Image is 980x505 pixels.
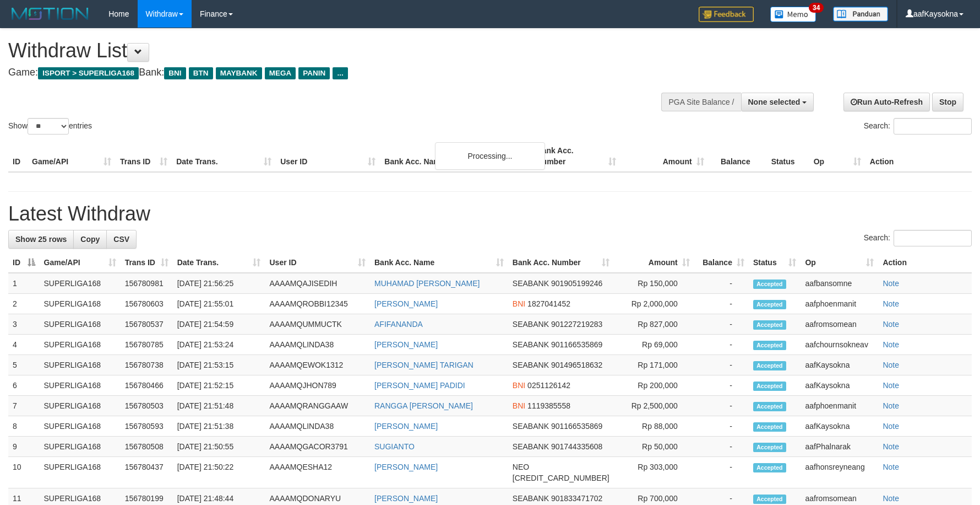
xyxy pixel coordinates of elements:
span: Copy 1119385558 to clipboard [527,401,570,410]
span: Accepted [753,495,786,504]
span: Accepted [753,422,786,432]
td: Rp 303,000 [614,457,694,488]
td: 156780537 [121,314,173,335]
a: Stop [932,93,963,111]
a: Note [883,401,899,410]
span: Copy 0251126142 to clipboard [527,381,570,390]
th: Bank Acc. Number [532,141,620,172]
button: None selected [741,93,814,111]
td: aafphoenmanit [801,294,878,314]
td: 156780466 [121,375,173,396]
h1: Withdraw List [8,40,643,62]
td: AAAAMQLINDA38 [265,416,370,437]
a: SUGIANTO [374,442,415,451]
td: AAAAMQGACOR3791 [265,437,370,457]
td: SUPERLIGA168 [40,314,121,335]
th: Balance [709,141,767,172]
td: - [694,457,749,488]
th: User ID [276,141,380,172]
td: 10 [8,457,40,488]
td: SUPERLIGA168 [40,335,121,355]
span: Accepted [753,280,786,289]
span: Accepted [753,382,786,391]
td: SUPERLIGA168 [40,273,121,294]
th: Trans ID [116,141,172,172]
td: - [694,355,749,375]
td: SUPERLIGA168 [40,375,121,396]
th: ID [8,141,28,172]
td: SUPERLIGA168 [40,294,121,314]
td: AAAAMQLINDA38 [265,335,370,355]
td: Rp 150,000 [614,273,694,294]
td: 1 [8,273,40,294]
span: None selected [748,98,801,106]
th: Op [809,141,865,172]
a: Note [883,422,899,431]
td: 6 [8,375,40,396]
span: SEABANK [513,340,549,349]
td: AAAAMQROBBI12345 [265,294,370,314]
td: Rp 200,000 [614,375,694,396]
td: 156780603 [121,294,173,314]
span: Copy 901833471702 to clipboard [551,494,602,503]
td: 3 [8,314,40,335]
a: Note [883,340,899,349]
td: [DATE] 21:56:25 [173,273,265,294]
td: 8 [8,416,40,437]
td: [DATE] 21:53:24 [173,335,265,355]
span: PANIN [298,67,330,79]
th: Amount [620,141,709,172]
th: Bank Acc. Name [380,141,532,172]
td: aafKaysokna [801,355,878,375]
span: Copy 901905199246 to clipboard [551,279,602,288]
span: Accepted [753,361,786,370]
td: Rp 50,000 [614,437,694,457]
td: 156780503 [121,396,173,416]
a: Note [883,361,899,369]
th: Status: activate to sort column ascending [749,253,801,273]
td: SUPERLIGA168 [40,437,121,457]
td: SUPERLIGA168 [40,416,121,437]
td: Rp 2,500,000 [614,396,694,416]
span: Copy 901166535869 to clipboard [551,422,602,431]
span: SEABANK [513,279,549,288]
a: RANGGA [PERSON_NAME] [374,401,473,410]
td: [DATE] 21:55:01 [173,294,265,314]
td: aafKaysokna [801,375,878,396]
th: Action [878,253,972,273]
span: SEABANK [513,494,549,503]
span: ... [333,67,347,79]
a: [PERSON_NAME] [374,340,438,349]
a: Show 25 rows [8,230,74,249]
span: SEABANK [513,361,549,369]
td: SUPERLIGA168 [40,355,121,375]
td: Rp 88,000 [614,416,694,437]
h4: Game: Bank: [8,67,643,78]
span: MAYBANK [216,67,262,79]
td: AAAAMQJHON789 [265,375,370,396]
input: Search: [894,118,972,135]
td: aafchournsokneav [801,335,878,355]
td: 4 [8,335,40,355]
span: SEABANK [513,422,549,431]
td: AAAAMQUMMUCTK [265,314,370,335]
td: - [694,396,749,416]
span: Copy 1827041452 to clipboard [527,299,570,308]
span: Copy 901496518632 to clipboard [551,361,602,369]
img: Button%20Memo.svg [770,7,816,22]
td: 5 [8,355,40,375]
span: Copy 901227219283 to clipboard [551,320,602,329]
span: BNI [513,381,525,390]
a: [PERSON_NAME] [374,463,438,471]
span: NEO [513,463,529,471]
a: [PERSON_NAME] [374,299,438,308]
input: Search: [894,230,972,246]
div: Processing... [435,142,545,170]
td: SUPERLIGA168 [40,396,121,416]
td: - [694,416,749,437]
th: User ID: activate to sort column ascending [265,253,370,273]
td: 156780738 [121,355,173,375]
a: Note [883,279,899,288]
td: [DATE] 21:51:48 [173,396,265,416]
td: - [694,335,749,355]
